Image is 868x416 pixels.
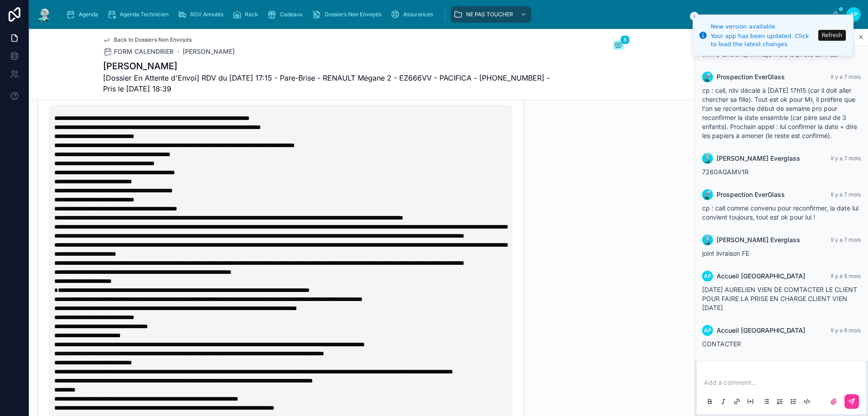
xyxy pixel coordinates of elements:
span: Rack [245,11,258,18]
span: Il y a 7 mois [831,236,861,243]
span: Agenda Technicien [120,11,169,18]
a: Back to Dossiers Non Envoyés [103,36,192,43]
span: Back to Dossiers Non Envoyés [114,36,192,43]
button: 8 [613,41,624,52]
a: FORM CALENDRIER [103,47,174,56]
a: Agenda [63,6,104,23]
span: 8 [620,35,630,44]
a: RDV Annulés [175,6,230,23]
span: Accueil [GEOGRAPHIC_DATA] [717,272,805,281]
div: New version available [711,22,816,31]
a: Assurances [388,6,439,23]
a: Cadeaux [264,6,309,23]
a: Dossiers Non Envoyés [309,6,388,23]
span: RDV Annulés [190,11,223,18]
span: Il y a 7 mois [831,155,861,162]
span: NE PAS TOUCHER [466,11,513,18]
a: NE PAS TOUCHER [451,6,531,23]
span: AP [704,273,712,280]
img: App logo [36,7,52,22]
span: Agenda [79,11,98,18]
button: Refresh [818,30,846,41]
span: (MR [PERSON_NAME]envoie la photo [DATE]) [702,50,838,58]
span: Il y a 6 mois [831,327,861,334]
h1: [PERSON_NAME] [103,60,556,72]
span: AP [704,327,712,334]
a: Rack [230,6,264,23]
div: scrollable content [60,5,832,24]
button: Close toast [690,12,699,21]
span: Il y a 6 mois [831,273,861,279]
span: FORM CALENDRIER [114,47,174,56]
span: Prospection EverGlass [717,72,785,81]
span: Assurances [403,11,433,18]
span: [PERSON_NAME] Everglass [717,154,800,163]
span: Dossiers Non Envoyés [325,11,382,18]
div: Your app has been updated. Click to load the latest changes [711,32,816,48]
span: [DATE] AURELIEN VIEN DE COMTACTER LE CLIENT POUR FAIRE LA PRISE EN CHARGE CLIENT VIEN [DATE] [702,286,857,311]
span: cp : call, rdv décalé à [DATE] 17h15 (car il doit aller chercher sa fille). Tout est ok pour Mr, ... [702,86,857,139]
span: AP [850,11,858,18]
span: joint livraison FE [702,249,749,257]
span: Prospection EverGlass [717,190,785,199]
span: Cadeaux [280,11,303,18]
span: cp : call comme convenu pour reconfirmer, la date lui convient toujours, tout est ok pour lui ! [702,204,859,221]
a: [PERSON_NAME] [183,47,235,56]
span: [Dossier En Attente d'Envoi] RDV du [DATE] 17:15 - Pare-Brise - RENAULT Mégane 2 - EZ666VV - PACI... [103,72,556,94]
span: CONTACTER [702,340,741,348]
span: Il y a 7 mois [831,73,861,80]
span: 7260AGAMV1R [702,168,749,176]
a: Agenda Technicien [104,6,175,23]
span: Accueil [GEOGRAPHIC_DATA] [717,326,805,335]
span: Il y a 7 mois [831,191,861,198]
span: [PERSON_NAME] Everglass [717,235,800,244]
